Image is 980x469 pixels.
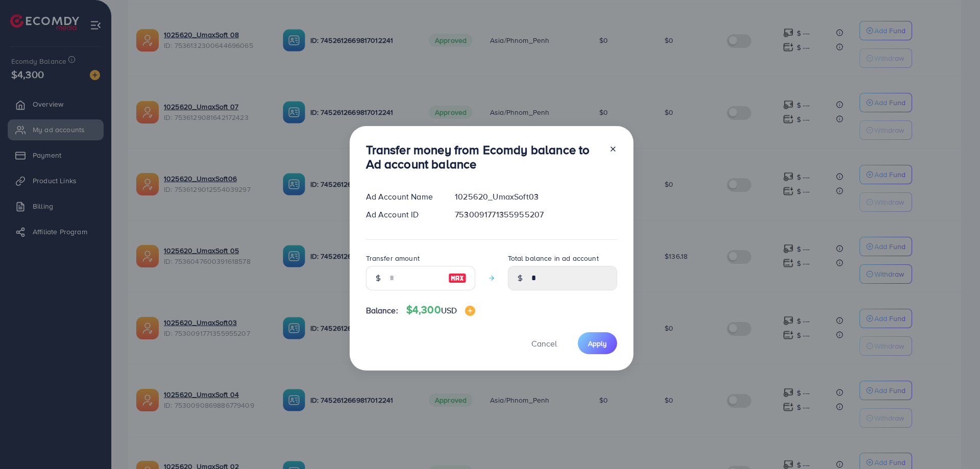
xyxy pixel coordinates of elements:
[441,305,457,316] span: USD
[465,306,475,316] img: image
[937,423,972,461] iframe: Chat
[358,191,447,203] div: Ad Account Name
[366,142,601,172] h3: Transfer money from Ecomdy balance to Ad account balance
[578,332,617,354] button: Apply
[519,332,570,354] button: Cancel
[358,209,447,220] div: Ad Account ID
[588,338,607,349] span: Apply
[447,209,625,220] div: 7530091771355955207
[366,305,398,316] span: Balance:
[447,191,625,203] div: 1025620_UmaxSoft03
[366,253,420,263] label: Transfer amount
[448,272,467,284] img: image
[531,338,557,349] span: Cancel
[406,304,475,316] h4: $4,300
[508,253,599,263] label: Total balance in ad account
